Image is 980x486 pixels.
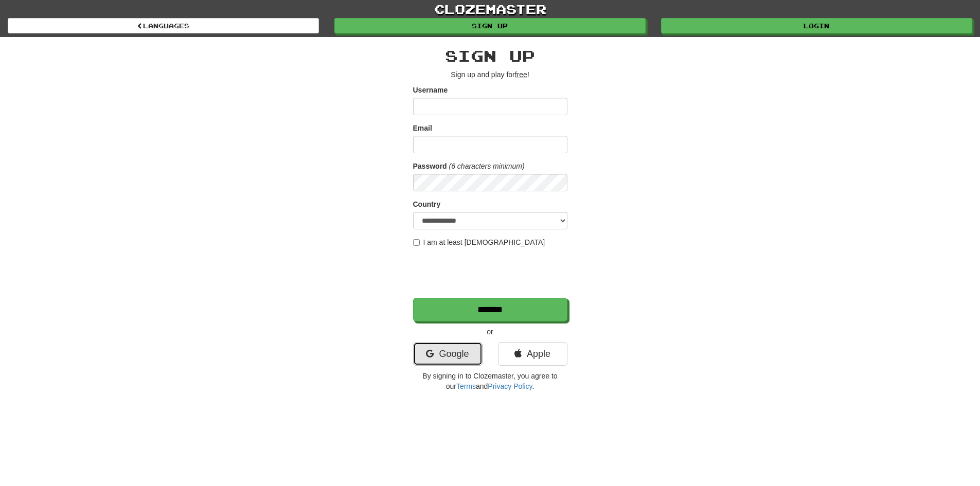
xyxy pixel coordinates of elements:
[413,123,432,133] label: Email
[488,382,532,390] a: Privacy Policy
[413,69,567,80] p: Sign up and play for !
[661,18,972,33] a: Login
[456,382,476,390] a: Terms
[413,342,483,366] a: Google
[413,237,545,247] label: I am at least [DEMOGRAPHIC_DATA]
[334,18,646,33] a: Sign up
[413,327,567,337] p: or
[413,239,420,246] input: I am at least [DEMOGRAPHIC_DATA]
[515,70,527,79] u: free
[413,47,567,64] h2: Sign up
[413,85,448,95] label: Username
[413,371,567,391] p: By signing in to Clozemaster, you agree to our and .
[413,199,441,209] label: Country
[449,162,525,170] em: (6 characters minimum)
[8,18,319,33] a: Languages
[413,253,569,293] iframe: reCAPTCHA
[413,161,447,171] label: Password
[498,342,567,366] a: Apple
